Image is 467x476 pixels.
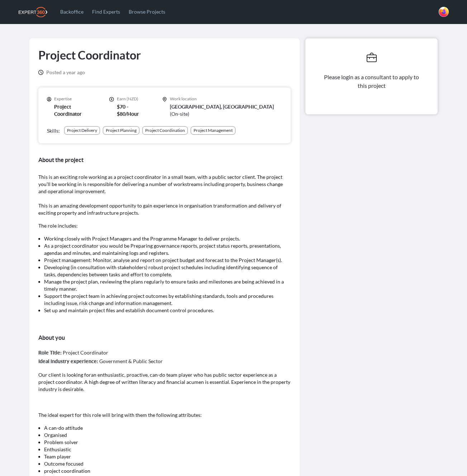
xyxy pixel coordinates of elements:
div: Project Coordinator [38,348,291,357]
p: Expertise [54,96,95,102]
h3: About the project [38,155,291,165]
span: Team player [44,453,71,460]
li: Working closely with Project Managers and the Programme Manager to deliver projects. [44,235,285,242]
span: project coordination [44,468,90,474]
span: ( On-site ) [170,111,189,117]
img: Expert360 [19,7,47,17]
span: Enthusiastic [44,446,71,452]
div: Project Management [194,128,233,133]
p: $70 - $80/Hour [117,103,148,118]
svg: icon [162,97,167,102]
div: Project Delivery [67,128,97,133]
label: Role Title : [38,350,62,356]
li: As a project coordinator you would be Preparing governance reports, project status reports, prese... [44,242,285,257]
svg: icon [367,53,377,63]
span: Organised [44,432,67,438]
span: Posted [46,69,62,75]
div: Project Planning [106,128,137,133]
li: Developing (in consultation with stakeholders) robust project schedules including identifying seq... [44,264,285,278]
span: [GEOGRAPHIC_DATA], [GEOGRAPHIC_DATA] [170,104,274,110]
li: Manage the project plan, reviewing the plans regularly to ensure tasks and milestones are being a... [44,278,285,292]
p: Earn (NZD) [117,96,148,102]
li: Set up and maintain project files and establish document control procedures. [44,307,285,314]
p: Project Coordinator [54,103,95,118]
h1: Project Coordinator [38,47,141,63]
span: Problem solver [44,439,78,445]
h3: About you [38,333,291,343]
p: The ideal expert for this role will bring with them the following attributes: [38,411,291,419]
li: Project management: Monitor, analyse and report on project budget and forecast to the Project Man... [44,257,285,264]
span: This is an exciting role working as a project coordinator in a small team, with a public sector c... [38,174,283,194]
li: Support the project team in achieving project outcomes by establishing standards, tools and proce... [44,292,285,307]
span: Kennith [439,7,449,17]
span: This is an amazing development opportunity to gain experience in organisation transformation and ... [38,203,281,216]
div: Project Coordination [145,128,185,133]
label: Ideal industry experience : [38,358,98,364]
span: Outcome focused [44,461,84,467]
svg: icon [47,97,52,102]
span: The role includes: [38,223,78,229]
p: Work location [170,96,282,102]
svg: icon [109,97,114,102]
span: Please login as a consultant to apply to this project [324,73,420,89]
span: Skills: [47,128,60,134]
span: a year ago [46,69,85,76]
span: an enthusiastic, proactive, can-do team player who has public sector experience as a project coor... [38,372,290,392]
p: Our client is looking for [38,371,291,393]
svg: icon [38,70,43,75]
span: A can-do attitude [44,425,83,431]
div: Government & Public Sector [38,357,291,366]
